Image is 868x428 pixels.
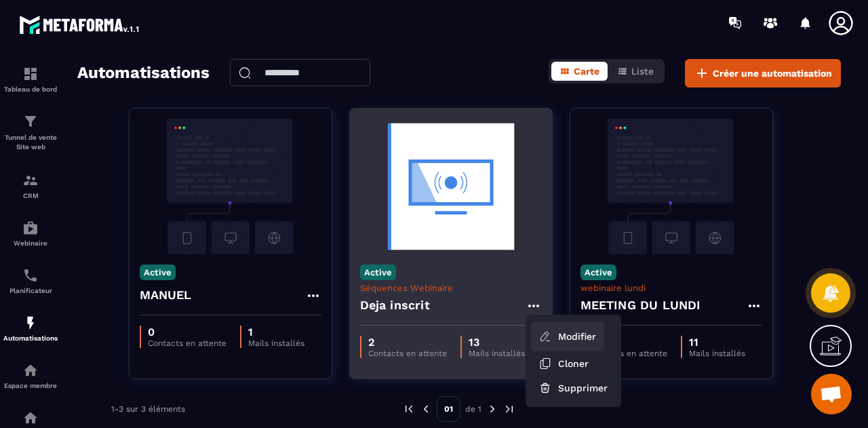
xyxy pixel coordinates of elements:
p: 2 [368,336,447,349]
p: de 1 [465,404,481,414]
p: Espace membre [3,382,58,389]
p: 0 [148,326,226,338]
a: formationformationTunnel de vente Site web [3,103,58,162]
a: automationsautomationsAutomatisations [3,305,58,352]
p: Planificateur [3,287,58,294]
button: Liste [609,62,662,81]
p: Webinaire [3,239,58,247]
img: formation [22,172,39,189]
p: Tableau de bord [3,85,58,93]
p: Mails installés [469,349,525,358]
p: Active [360,265,396,280]
h4: MEETING DU LUNDI [580,296,701,315]
h4: Deja inscrit [360,296,430,315]
p: 1-3 sur 3 éléments [111,404,185,414]
a: schedulerschedulerPlanificateur [3,257,58,305]
span: Liste [631,66,654,77]
p: Tunnel de vente Site web [3,133,58,152]
p: 1 [248,326,304,338]
a: automationsautomationsEspace membre [3,352,58,400]
a: Modifier [531,322,604,351]
p: 01 [437,396,460,422]
p: 5 [589,336,667,349]
button: Cloner [531,351,616,376]
p: Automatisations [3,334,58,342]
img: formation [22,66,39,82]
p: Active [580,265,616,280]
img: automations [22,315,39,331]
p: 11 [689,336,745,349]
a: automationsautomationsWebinaire [3,210,58,257]
span: Carte [574,66,599,77]
p: webinaire lundi [580,283,762,293]
img: automations [22,220,39,236]
h2: Automatisations [77,59,210,87]
img: automation-background [360,119,542,254]
img: next [486,403,498,415]
img: prev [420,403,432,415]
img: automation-background [140,119,321,254]
img: next [503,403,515,415]
p: Contacts en attente [148,338,226,348]
img: prev [403,403,415,415]
button: Carte [551,62,608,81]
button: Créer une automatisation [685,59,841,87]
p: Contacts en attente [589,349,667,358]
p: Mails installés [689,349,745,358]
p: 13 [469,336,525,349]
img: formation [22,113,39,130]
img: automation-background [580,119,762,254]
button: Supprimer [531,376,616,400]
a: formationformationTableau de bord [3,56,58,103]
img: automations [22,362,39,378]
img: social-network [22,410,39,426]
h4: MANUEL [140,286,192,305]
p: Séquences Webinaire [360,283,542,293]
a: Ouvrir le chat [811,374,852,414]
p: CRM [3,192,58,199]
span: Créer une automatisation [713,66,832,80]
p: Mails installés [248,338,304,348]
a: formationformationCRM [3,162,58,210]
p: Active [140,265,176,280]
p: Contacts en attente [368,349,447,358]
img: logo [19,12,141,37]
img: scheduler [22,267,39,284]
